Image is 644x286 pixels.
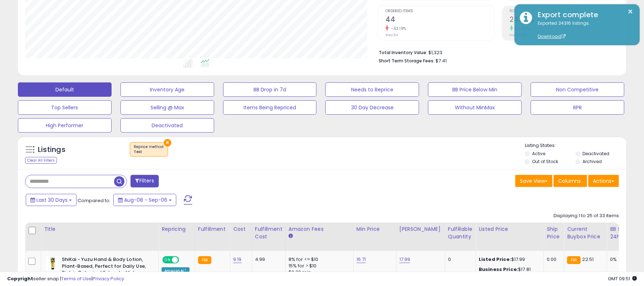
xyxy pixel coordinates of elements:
[532,151,545,157] label: Active
[233,225,249,233] div: Cost
[7,276,124,282] div: seller snap | |
[121,118,214,133] button: Deactivated
[610,225,636,240] div: BB Share 24h.
[18,82,112,97] button: Default
[479,256,538,263] div: $17.99
[510,15,619,25] h2: 24.33%
[131,175,158,187] button: Filters
[289,256,348,263] div: 8% for <= $10
[538,33,566,39] a: Download
[178,257,190,263] span: OFF
[198,225,227,233] div: Fulfillment
[428,100,522,115] button: Without MinMax
[567,225,604,240] div: Current Buybox Price
[628,7,634,16] button: ×
[379,48,614,56] li: $1,323
[567,256,580,264] small: FBA
[385,15,494,25] h2: 44
[554,213,619,219] div: Displaying 1 to 25 of 33 items
[515,175,552,187] button: Save View
[134,144,164,155] span: Reprice method :
[25,157,57,164] div: Clear All Filters
[510,33,527,37] small: Prev: 17.91%
[44,225,156,233] div: Title
[385,33,398,37] small: Prev: 94
[385,9,494,13] span: Ordered Items
[582,256,594,263] span: 22.51
[510,9,619,13] span: ROI
[532,158,558,165] label: Out of Stock
[38,145,65,155] h5: Listings
[547,225,561,240] div: Ship Price
[325,82,419,97] button: Needs to Reprice
[233,256,242,263] a: 9.19
[113,194,176,206] button: Aug-08 - Sep-06
[531,100,624,115] button: RPR
[389,26,406,31] small: -53.19%
[93,275,124,282] a: Privacy Policy
[357,256,366,263] a: 16.71
[223,82,317,97] button: BB Drop in 7d
[558,177,581,185] span: Columns
[357,225,393,233] div: Min Price
[610,256,634,263] div: 0%
[448,256,470,263] div: 0
[124,196,167,204] span: Aug-08 - Sep-06
[583,151,610,157] label: Deactivated
[513,26,530,31] small: 35.85%
[436,57,447,64] span: $7.41
[78,197,110,204] span: Compared to:
[608,275,637,282] span: 2025-10-7 09:51 GMT
[525,142,626,149] p: Listing States:
[61,275,92,282] a: Terms of Use
[46,256,60,271] img: 41W5RLi8-uL._SL40_.jpg
[289,263,348,269] div: 15% for > $10
[448,225,473,240] div: Fulfillable Quantity
[554,175,587,187] button: Columns
[7,275,33,282] strong: Copyright
[121,100,214,115] button: Selling @ Max
[399,256,411,263] a: 17.99
[223,100,317,115] button: Items Being Repriced
[164,139,171,147] button: ×
[289,225,350,233] div: Amazon Fees
[325,100,419,115] button: 30 Day Decrease
[479,256,511,263] b: Listed Price:
[255,225,282,240] div: Fulfillment Cost
[36,196,68,204] span: Last 30 Days
[531,82,624,97] button: Non Competitive
[255,256,280,263] div: 4.99
[588,175,619,187] button: Actions
[479,225,541,233] div: Listed Price
[163,257,172,263] span: ON
[289,233,293,239] small: Amazon Fees.
[532,20,634,40] div: Exported 24316 listings.
[532,10,634,20] div: Export complete
[121,82,214,97] button: Inventory Age
[547,256,559,263] div: 0.00
[428,82,522,97] button: BB Price Below Min
[379,49,427,56] b: Total Inventory Value:
[583,158,602,165] label: Archived
[162,225,192,233] div: Repricing
[379,58,434,64] b: Short Term Storage Fees:
[134,149,164,154] div: Test
[18,100,112,115] button: Top Sellers
[198,256,211,264] small: FBA
[26,194,77,206] button: Last 30 Days
[399,225,442,233] div: [PERSON_NAME]
[18,118,112,133] button: High Performer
